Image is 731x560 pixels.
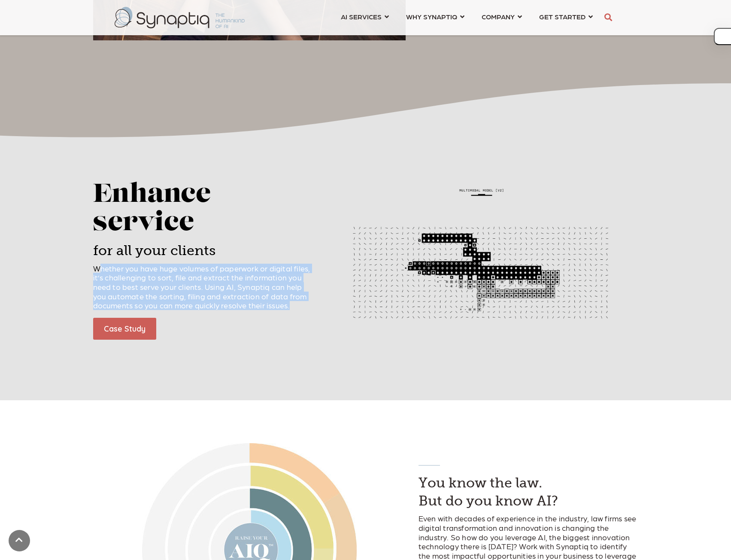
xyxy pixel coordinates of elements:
[325,181,638,357] img: google-deepmind--JwcgMh7qXw-unsplash-1-tinified
[93,264,310,310] span: Whether you have huge volumes of paperwork or digital files, it’s challenging to sort, file and e...
[341,9,389,24] a: AI SERVICES
[93,242,215,259] span: for all your clients
[539,11,585,22] span: GET STARTED
[93,181,313,238] h2: Enhance service
[419,474,638,510] h3: You know the law. But do you know AI?
[406,11,457,22] span: WHY SYNAPTIQ
[93,318,156,340] a: Case Study
[539,9,593,24] a: GET STARTED
[115,7,245,28] img: synaptiq logo-2
[163,318,253,340] iframe: Embedded CTA
[482,9,522,24] a: COMPANY
[332,2,601,33] nav: menu
[482,11,515,22] span: COMPANY
[341,11,382,22] span: AI SERVICES
[406,9,464,24] a: WHY SYNAPTIQ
